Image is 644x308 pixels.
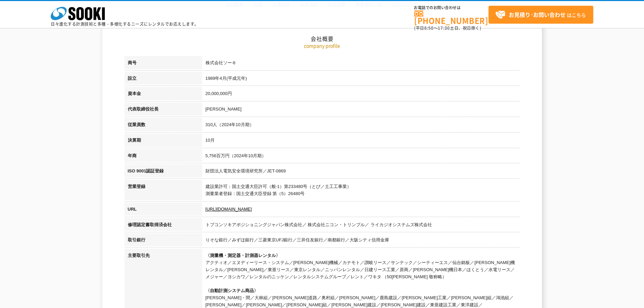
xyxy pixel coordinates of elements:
span: 17:30 [438,25,450,31]
a: [URL][DOMAIN_NAME] [206,207,252,212]
th: 年商 [124,149,202,165]
span: はこちら [495,10,586,20]
th: 設立 [124,72,202,87]
th: 決算期 [124,134,202,149]
span: (平日 ～ 土日、祝日除く) [414,25,481,31]
p: company profile [124,42,520,49]
span: 8:50 [424,25,434,31]
th: 修理認定書取得済会社 [124,218,202,234]
a: お見積り･お問い合わせはこちら [488,6,593,24]
span: 〈自動計測システム商品〉 [206,288,258,293]
th: ISO 9001認証登録 [124,164,202,180]
td: 建設業許可：国土交通大臣許可（般-1）第233480号（とび／土工工事業） 測量業者登録：国土交通大臣登録 第（5）26480号 [202,180,520,203]
span: 〈測量機・測定器・計測器レンタル〉 [206,253,280,258]
th: URL [124,203,202,218]
td: りそな銀行／みずほ銀行／三菱東京UFJ銀行／三井住友銀行／南都銀行／大阪シティ信用金庫 [202,233,520,249]
td: トプコンソキアポジショニングジャパン株式会社／ 株式会社ニコン・トリンブル／ ライカジオシステムズ株式会社 [202,218,520,234]
td: 10月 [202,134,520,149]
span: お電話でのお問い合わせは [414,6,488,10]
p: 日々進化する計測技術と多種・多様化するニーズにレンタルでお応えします。 [51,22,199,26]
strong: お見積り･お問い合わせ [509,10,566,19]
td: 財団法人電気安全環境研究所／JET-0869 [202,164,520,180]
td: 20,000,000円 [202,87,520,102]
th: 営業登録 [124,180,202,203]
td: [PERSON_NAME] [202,102,520,118]
th: 代表取締役社長 [124,102,202,118]
a: [PHONE_NUMBER] [414,10,488,24]
td: 5,756百万円（2024年10月期） [202,149,520,165]
th: 資本金 [124,87,202,102]
th: 従業員数 [124,118,202,134]
td: 310人（2024年10月期） [202,118,520,134]
th: 商号 [124,56,202,72]
td: 1989年4月(平成元年) [202,72,520,87]
th: 取引銀行 [124,233,202,249]
td: 株式会社ソーキ [202,56,520,72]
